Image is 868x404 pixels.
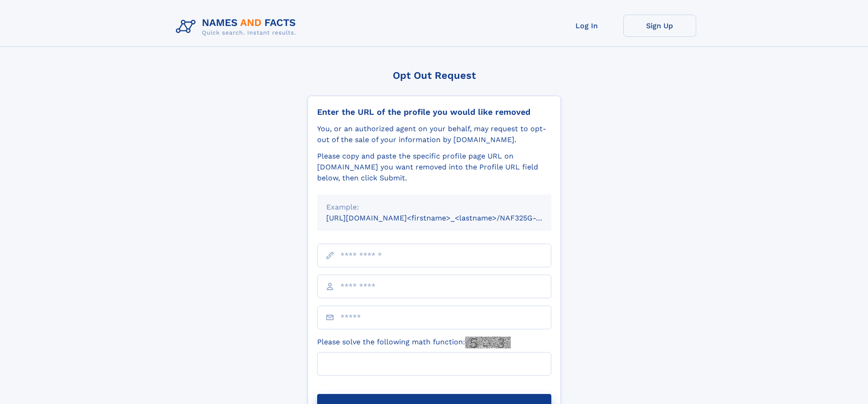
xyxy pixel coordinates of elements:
[326,202,542,213] div: Example:
[317,151,551,184] div: Please copy and paste the specific profile page URL on [DOMAIN_NAME] you want removed into the Pr...
[308,70,561,81] div: Opt Out Request
[623,15,696,37] a: Sign Up
[326,214,569,222] small: [URL][DOMAIN_NAME]<firstname>_<lastname>/NAF325G-xxxxxxxx
[172,15,303,39] img: Logo Names and Facts
[317,107,551,117] div: Enter the URL of the profile you would like removed
[317,337,511,348] label: Please solve the following math function:
[317,123,551,145] div: You, or an authorized agent on your behalf, may request to opt-out of the sale of your informatio...
[550,15,623,37] a: Log In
